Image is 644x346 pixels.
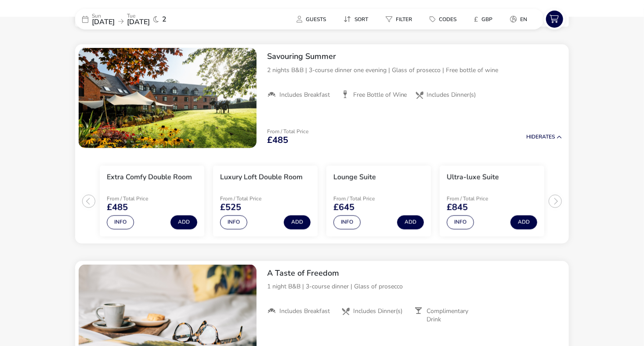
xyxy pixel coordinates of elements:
[333,173,376,182] h3: Lounge Suite
[289,13,336,25] naf-pibe-menu-bar-item: Guests
[306,16,326,23] span: Guests
[526,134,562,140] button: HideRates
[284,215,311,229] button: Add
[379,13,419,25] button: Filter
[467,13,499,25] button: £GBP
[333,215,361,229] button: Info
[322,162,435,240] swiper-slide: 3 / 4
[396,16,412,23] span: Filter
[279,91,330,99] span: Includes Breakfast
[107,203,128,212] span: £485
[447,215,474,229] button: Info
[92,17,115,27] span: [DATE]
[260,44,569,106] div: Savouring Summer2 nights B&B | 3-course dinner one evening | Glass of prosecco | Free bottle of w...
[355,16,368,23] span: Sort
[333,203,355,212] span: £645
[267,282,562,291] p: 1 night B&B | 3-course dinner | Glass of prosecco
[526,133,539,140] span: Hide
[79,48,257,148] swiper-slide: 1 / 1
[427,307,481,323] span: Complimentary Drink
[336,13,375,25] button: Sort
[279,307,330,315] span: Includes Breakfast
[397,215,424,229] button: Add
[107,173,192,182] h3: Extra Comfy Double Room
[481,16,492,23] span: GBP
[107,196,169,201] p: From / Total Price
[336,13,379,25] naf-pibe-menu-bar-item: Sort
[220,203,241,212] span: £525
[267,51,562,62] h2: Savouring Summer
[162,16,166,23] span: 2
[75,9,207,29] div: Sun[DATE]Tue[DATE]2
[447,203,468,212] span: £845
[127,17,150,27] span: [DATE]
[220,215,247,229] button: Info
[333,196,396,201] p: From / Total Price
[260,261,569,331] div: A Taste of Freedom1 night B&B | 3-course dinner | Glass of proseccoIncludes BreakfastIncludes Din...
[467,13,503,25] naf-pibe-menu-bar-item: £GBP
[267,66,562,75] p: 2 nights B&B | 3-course dinner one evening | Glass of prosecco | Free bottle of wine
[267,129,308,134] p: From / Total Price
[503,13,534,25] button: en
[220,196,282,201] p: From / Total Price
[379,13,423,25] naf-pibe-menu-bar-item: Filter
[267,268,562,278] h2: A Taste of Freedom
[423,13,463,25] button: Codes
[220,173,303,182] h3: Luxury Loft Double Room
[427,91,476,99] span: Includes Dinner(s)
[520,16,527,23] span: en
[474,15,478,24] i: £
[127,13,150,18] p: Tue
[503,13,538,25] naf-pibe-menu-bar-item: en
[435,162,549,240] swiper-slide: 4 / 4
[170,215,197,229] button: Add
[107,215,134,229] button: Info
[510,215,537,229] button: Add
[353,307,402,315] span: Includes Dinner(s)
[447,173,499,182] h3: Ultra-luxe Suite
[423,13,467,25] naf-pibe-menu-bar-item: Codes
[439,16,456,23] span: Codes
[289,13,333,25] button: Guests
[267,136,288,145] span: £485
[353,91,407,99] span: Free Bottle of Wine
[95,162,209,240] swiper-slide: 1 / 4
[92,13,115,18] p: Sun
[209,162,322,240] swiper-slide: 2 / 4
[447,196,509,201] p: From / Total Price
